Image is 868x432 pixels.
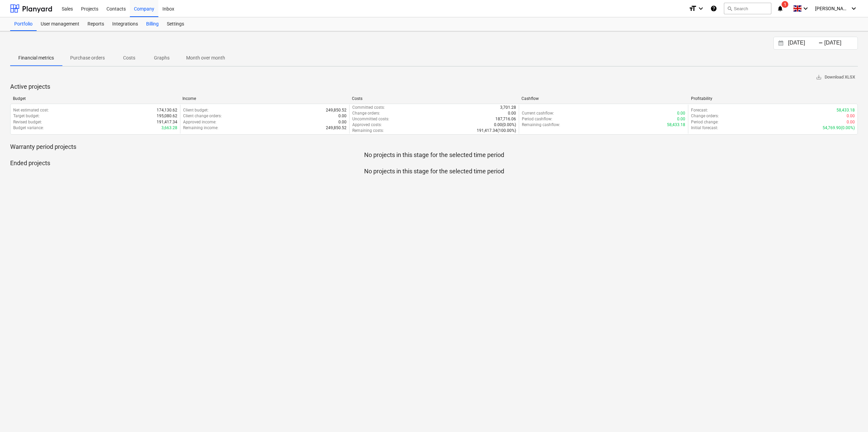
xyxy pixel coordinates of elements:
[691,107,708,113] p: Forecast :
[10,143,858,151] p: Warranty period projects
[667,122,685,128] p: 58,433.18
[522,110,554,116] p: Current cashflow :
[37,17,83,31] a: User management
[182,96,347,101] div: Income
[83,17,108,31] a: Reports
[338,113,347,119] p: 0.00
[13,96,177,101] div: Budget
[163,17,188,31] a: Settings
[724,3,771,14] button: Search
[823,38,857,48] input: End Date
[352,116,389,122] p: Uncommitted costs :
[816,74,822,80] span: save_alt
[677,110,685,116] p: 0.00
[522,116,552,122] p: Period cashflow :
[183,107,209,113] p: Client budget :
[836,107,855,113] p: 58,433.18
[818,41,823,45] div: -
[775,39,787,47] button: Interact with the calendar and add the check-in date for your trip.
[142,17,163,31] a: Billing
[802,4,810,13] i: keyboard_arrow_down
[815,6,849,11] span: [PERSON_NAME]
[500,105,516,110] p: 3,701.28
[157,113,177,119] p: 195,080.62
[477,128,516,134] p: 191,417.34 ( 100.00% )
[10,167,858,175] p: No projects in this stage for the selected time period
[691,113,719,119] p: Change orders :
[782,1,788,8] span: 1
[823,125,855,131] p: 54,769.90 ( 0.00% )
[697,4,705,13] i: keyboard_arrow_down
[186,54,225,62] p: Month over month
[352,122,382,128] p: Approved costs :
[352,105,385,110] p: Committed costs :
[689,4,697,13] i: format_size
[183,113,222,119] p: Client change orders :
[108,17,142,31] a: Integrations
[834,399,868,432] iframe: Chat Widget
[154,54,170,62] p: Graphs
[691,125,718,131] p: Initial forecast :
[121,54,137,62] p: Costs
[710,4,717,13] i: Knowledge base
[494,122,516,128] p: 0.00 ( 0.00% )
[677,116,685,122] p: 0.00
[161,125,177,131] p: 3,663.28
[13,113,40,119] p: Target budget :
[508,110,516,116] p: 0.00
[13,125,44,131] p: Budget variance :
[777,4,784,13] i: notifications
[847,113,855,119] p: 0.00
[13,107,49,113] p: Net estimated cost :
[787,38,821,48] input: Start Date
[816,73,855,81] span: Download XLSX
[691,119,718,125] p: Period change :
[157,107,177,113] p: 174,130.62
[813,72,858,83] button: Download XLSX
[13,119,42,125] p: Revised budget :
[10,151,858,159] p: No projects in this stage for the selected time period
[326,125,347,131] p: 249,850.52
[10,17,37,31] a: Portfolio
[847,119,855,125] p: 0.00
[338,119,347,125] p: 0.00
[157,119,177,125] p: 191,417.34
[727,6,732,11] span: search
[18,54,54,62] p: Financial metrics
[326,107,347,113] p: 249,850.52
[352,128,384,134] p: Remaining costs :
[352,110,380,116] p: Change orders :
[522,122,560,128] p: Remaining cashflow :
[183,125,218,131] p: Remaining income :
[10,159,858,167] p: Ended projects
[183,119,216,125] p: Approved income :
[352,96,516,101] div: Costs
[850,4,858,13] i: keyboard_arrow_down
[10,83,858,91] p: Active projects
[495,116,516,122] p: 187,716.06
[691,96,855,101] div: Profitability
[70,54,105,62] p: Purchase orders
[521,96,686,101] div: Cashflow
